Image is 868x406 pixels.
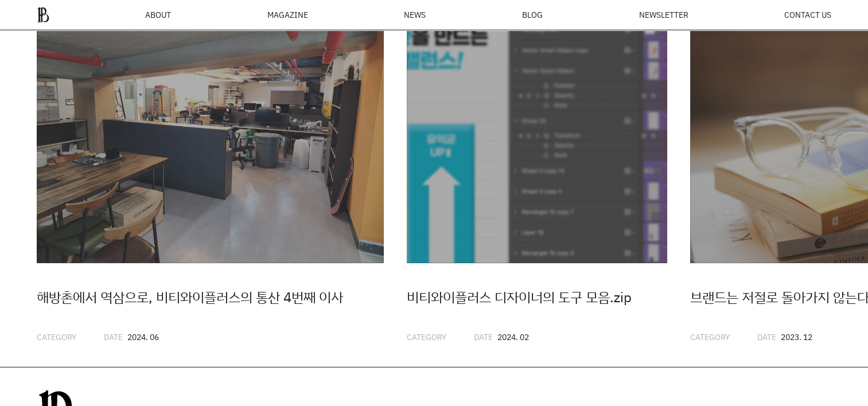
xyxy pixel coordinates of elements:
[639,11,688,19] a: NEWSLETTER
[784,11,831,19] a: CONTACT US
[781,331,812,342] span: 2023. 12
[104,331,123,342] span: DATE
[37,7,49,23] img: ba379d5522eb3.png
[474,331,493,342] span: DATE
[497,331,529,342] span: 2024. 02
[522,11,543,19] a: BLOG
[407,3,667,344] a: 2 / 20
[127,331,159,342] span: 2024. 06
[267,11,308,19] div: MAGAZINE
[757,331,776,342] span: DATE
[690,331,730,342] span: CATEGORY
[404,11,426,19] a: NEWS
[37,3,384,263] img: b90d33aa3f217.jpg
[407,286,667,308] div: 비티와이플러스 디자이너의 도구 모음.zip
[407,3,667,263] img: 26a5dc56f9a01.jpg
[37,286,384,308] div: 해방촌에서 역삼으로, 비티와이플러스의 통산 4번째 이사
[407,331,446,342] span: CATEGORY
[37,331,76,342] span: CATEGORY
[37,3,384,344] a: 1 / 20
[145,11,171,19] a: ABOUT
